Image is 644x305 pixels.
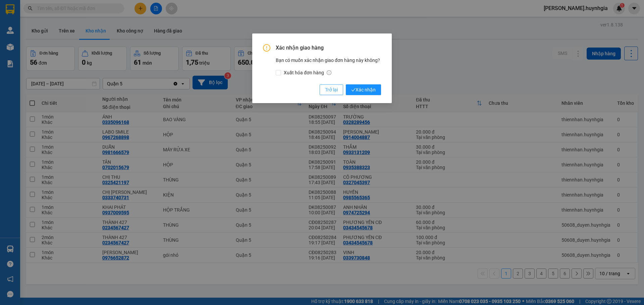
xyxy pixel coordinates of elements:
[263,44,270,52] span: exclamation-circle
[325,86,338,93] span: Trở lại
[327,70,331,75] span: info-circle
[276,57,381,76] div: Bạn có muốn xác nhận giao đơn hàng này không?
[346,84,381,95] button: checkXác nhận
[320,84,343,95] button: Trở lại
[276,44,381,52] span: Xác nhận giao hàng
[351,88,356,92] span: check
[281,69,334,76] span: Xuất hóa đơn hàng
[351,86,376,93] span: Xác nhận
